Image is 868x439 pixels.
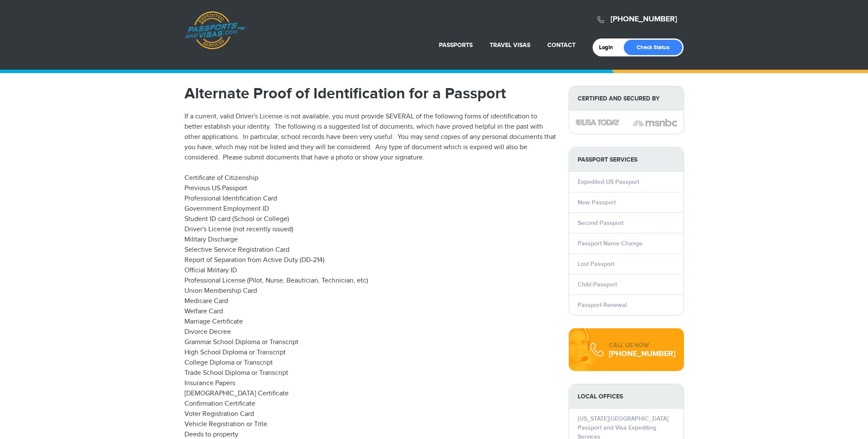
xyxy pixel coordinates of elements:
img: image description [633,118,677,128]
div: CALL US NOW [609,341,675,350]
div: [PHONE_NUMBER] [609,350,675,358]
p: If a current, valid Driver's License is not available, you must provide SEVERAL of the following ... [184,112,556,163]
a: Passport Renewal [578,301,627,309]
a: Login [599,44,619,51]
strong: Certified and Secured by [569,86,684,111]
a: Passports [439,41,473,49]
img: image description [576,119,620,125]
a: Check Status [624,40,682,55]
a: Lost Passport [578,260,614,268]
a: Child Passport [578,281,617,288]
a: Passport Name Change [578,240,643,247]
strong: PASSPORT SERVICES [569,147,684,172]
strong: Alternate Proof of Identification for a Passport [184,84,506,103]
a: [PHONE_NUMBER] [611,15,677,24]
a: Second Passport [578,219,623,227]
a: Expedited US Passport [578,178,639,186]
a: Travel Visas [490,41,530,49]
a: New Passport [578,199,616,206]
a: Contact [547,41,576,49]
strong: LOCAL OFFICES [569,384,684,409]
a: Passports & [DOMAIN_NAME] [185,11,245,50]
